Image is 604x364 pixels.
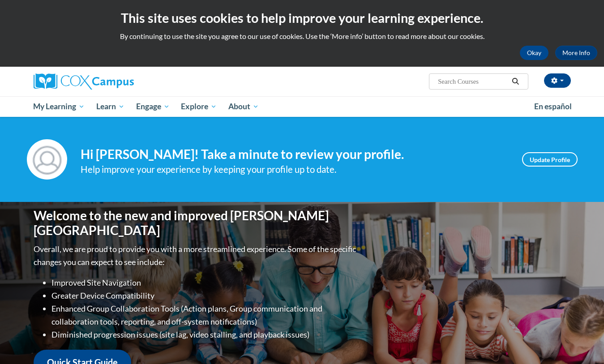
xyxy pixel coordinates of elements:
li: Diminished progression issues (site lag, video stalling, and playback issues) [51,328,358,341]
a: Cox Campus [34,73,204,90]
a: My Learning [28,96,91,117]
input: Search Courses [437,76,509,87]
img: Cox Campus [34,73,134,90]
a: Explore [175,96,223,117]
a: Learn [90,96,130,117]
h2: This site uses cookies to help improve your learning experience. [7,9,597,27]
li: Enhanced Group Collaboration Tools (Action plans, Group communication and collaboration tools, re... [51,302,358,328]
span: Learn [96,101,124,112]
li: Greater Device Compatibility [51,289,358,302]
span: My Learning [33,101,85,112]
button: Okay [520,46,548,60]
a: Engage [130,96,176,117]
h4: Hi [PERSON_NAME]! Take a minute to review your profile. [81,147,509,162]
div: Help improve your experience by keeping your profile up to date. [81,162,509,177]
h1: Welcome to the new and improved [PERSON_NAME][GEOGRAPHIC_DATA] [34,208,358,238]
span: About [228,101,259,112]
a: About [223,96,265,117]
span: Engage [136,101,170,112]
img: Profile Image [27,139,67,180]
span: En español [534,102,572,111]
span: Explore [181,101,217,112]
button: Search [509,76,522,87]
p: By continuing to use the site you agree to our use of cookies. Use the ‘More info’ button to read... [7,31,597,41]
button: Account Settings [544,73,571,88]
a: More Info [555,46,597,60]
p: Overall, we are proud to provide you with a more streamlined experience. Some of the specific cha... [34,243,358,269]
li: Improved Site Navigation [51,276,358,289]
iframe: Button to launch messaging window [568,328,597,357]
a: Update Profile [522,152,578,167]
div: Main menu [20,96,584,117]
a: En español [528,97,578,116]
